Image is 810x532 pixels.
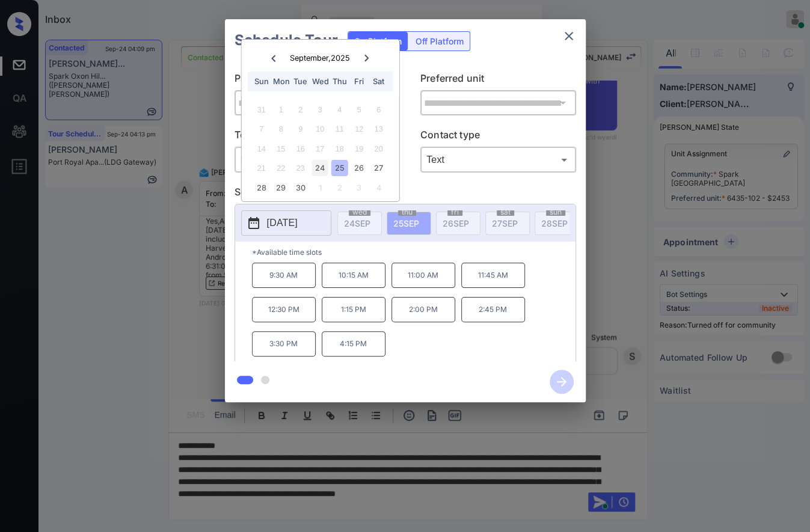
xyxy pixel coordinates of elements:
div: Sat [370,73,387,90]
div: Sun [253,73,269,90]
p: Contact type [420,127,576,147]
button: close [557,24,581,48]
div: Not available Friday, September 5th, 2025 [351,102,367,118]
p: 2:00 PM [391,297,455,322]
div: Thu [331,73,348,90]
div: Not available Monday, September 15th, 2025 [273,141,289,157]
div: Choose Saturday, September 27th, 2025 [370,160,387,176]
div: Choose Friday, September 26th, 2025 [351,160,367,176]
div: Not available Sunday, September 14th, 2025 [253,141,269,157]
div: Choose Wednesday, October 1st, 2025 [312,180,328,196]
div: Choose Thursday, September 25th, 2025 [331,160,348,176]
div: Not available Tuesday, September 2nd, 2025 [292,102,308,118]
p: Preferred unit [420,71,576,90]
div: Not available Tuesday, September 16th, 2025 [292,141,308,157]
p: 11:00 AM [391,263,455,288]
div: Not available Monday, September 1st, 2025 [273,102,289,118]
div: Off Platform [410,32,470,50]
button: btn-next [542,366,581,397]
p: Select slot [235,185,576,204]
div: Fri [351,73,367,90]
div: September , 2025 [290,54,350,63]
p: Preferred community [235,71,390,90]
p: 9:30 AM [252,263,316,288]
p: Tour type [235,127,390,147]
div: Choose Wednesday, September 24th, 2025 [312,160,328,176]
div: On Platform [348,32,408,50]
p: [DATE] [267,216,298,230]
div: Mon [273,73,289,90]
div: month 2025-09 [245,100,395,197]
div: Not available Thursday, September 11th, 2025 [331,121,348,137]
div: Choose Friday, October 3rd, 2025 [351,180,367,196]
div: Choose Thursday, October 2nd, 2025 [331,180,348,196]
div: Not available Saturday, September 20th, 2025 [370,141,387,157]
p: 3:30 PM [252,331,316,356]
div: Not available Thursday, September 18th, 2025 [331,141,348,157]
div: Choose Sunday, September 28th, 2025 [253,180,269,196]
div: In Person [238,150,387,170]
div: Choose Saturday, October 4th, 2025 [370,180,387,196]
div: Not available Saturday, September 6th, 2025 [370,102,387,118]
div: Not available Saturday, September 13th, 2025 [370,121,387,137]
p: *Available time slots [252,242,575,263]
div: Wed [312,73,328,90]
p: 12:30 PM [252,297,316,322]
button: [DATE] [241,210,331,236]
div: Not available Tuesday, September 9th, 2025 [292,121,308,137]
div: Not available Wednesday, September 17th, 2025 [312,141,328,157]
p: 2:45 PM [461,297,525,322]
p: 4:15 PM [322,331,385,356]
div: Not available Tuesday, September 23rd, 2025 [292,160,308,176]
div: Not available Thursday, September 4th, 2025 [331,102,348,118]
div: Not available Sunday, September 21st, 2025 [253,160,269,176]
div: Choose Monday, September 29th, 2025 [273,180,289,196]
h2: Schedule Tour [225,19,348,61]
div: Not available Wednesday, September 3rd, 2025 [312,102,328,118]
p: 10:15 AM [322,263,385,288]
div: Not available Friday, September 19th, 2025 [351,141,367,157]
div: Text [423,150,573,170]
div: Not available Monday, September 8th, 2025 [273,121,289,137]
div: Tue [292,73,308,90]
p: 11:45 AM [461,263,525,288]
div: Choose Tuesday, September 30th, 2025 [292,180,308,196]
div: Not available Sunday, August 31st, 2025 [253,102,269,118]
div: Not available Wednesday, September 10th, 2025 [312,121,328,137]
div: Not available Monday, September 22nd, 2025 [273,160,289,176]
p: 1:15 PM [322,297,385,322]
div: Not available Friday, September 12th, 2025 [351,121,367,137]
div: Not available Sunday, September 7th, 2025 [253,121,269,137]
